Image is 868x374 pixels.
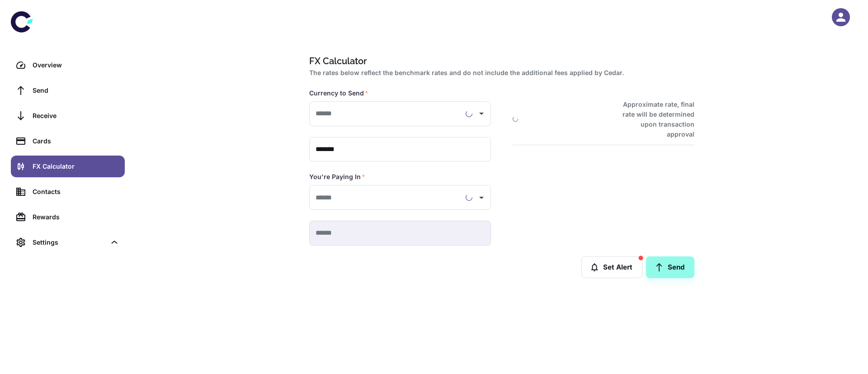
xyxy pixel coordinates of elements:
div: Settings [11,232,125,253]
div: Settings [33,237,106,247]
a: Receive [11,105,125,127]
a: Rewards [11,206,125,228]
div: FX Calculator [33,161,119,171]
div: Rewards [33,212,119,222]
div: Receive [33,111,119,121]
div: Send [33,85,119,95]
div: Overview [33,60,119,70]
label: Currency to Send [309,89,368,98]
h1: FX Calculator [309,54,691,68]
div: Contacts [33,187,119,197]
a: Contacts [11,181,125,203]
h6: Approximate rate, final rate will be determined upon transaction approval [613,99,694,139]
a: Send [11,80,125,101]
a: FX Calculator [11,156,125,177]
a: Overview [11,54,125,76]
a: Cards [11,130,125,152]
button: Open [475,107,488,120]
label: You're Paying In [309,172,365,181]
div: Cards [33,136,119,146]
button: Set Alert [581,256,642,278]
a: Send [646,256,694,278]
button: Open [475,191,488,204]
